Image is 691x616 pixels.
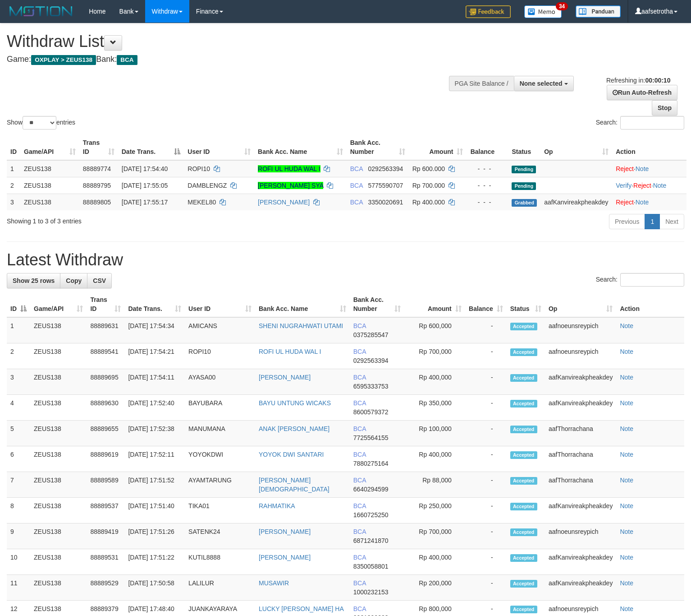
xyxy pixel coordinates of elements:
[259,605,344,612] a: LUCKY [PERSON_NAME] HA
[353,348,366,355] span: BCA
[510,503,537,510] span: Accepted
[185,421,255,446] td: MANUMANA
[576,5,621,18] img: panduan.png
[255,292,350,317] th: Bank Acc. Name: activate to sort column ascending
[620,116,684,130] input: Search:
[368,182,403,189] span: Copy 5775590707 to clipboard
[122,182,168,189] span: [DATE] 17:55:05
[470,198,504,207] div: - - -
[612,134,686,160] th: Action
[83,165,111,172] span: 88889774
[404,421,465,446] td: Rp 100,000
[87,421,124,446] td: 88889655
[620,477,633,484] a: Note
[259,374,311,381] a: [PERSON_NAME]
[31,55,96,65] span: OXPLAY > ZEUS138
[7,446,30,472] td: 6
[545,317,616,343] td: aafnoeunsreypich
[620,425,633,432] a: Note
[7,472,30,498] td: 7
[404,549,465,575] td: Rp 400,000
[118,134,184,160] th: Date Trans.: activate to sort column descending
[353,460,389,467] span: Copy 7880275164 to clipboard
[510,580,537,588] span: Accepted
[353,563,389,570] span: Copy 8350058801 to clipboard
[7,55,452,64] h4: Game: Bank:
[606,77,670,84] span: Refreshing in:
[507,292,545,317] th: Status: activate to sort column ascending
[353,477,366,484] span: BCA
[466,5,511,18] img: Feedback.jpg
[7,549,30,575] td: 10
[124,395,185,421] td: [DATE] 17:52:40
[259,399,331,407] a: BAYU UNTUNG WICAKS
[185,575,255,601] td: LALILUR
[353,408,389,416] span: Copy 8600579372 to clipboard
[607,85,677,100] a: Run Auto-Refresh
[30,498,87,523] td: ZEUS138
[347,134,409,160] th: Bank Acc. Number: activate to sort column ascending
[620,502,633,509] a: Note
[353,486,389,493] span: Copy 6640294599 to clipboard
[185,369,255,395] td: AYASA00
[404,343,465,369] td: Rp 700,000
[185,292,255,317] th: User ID: activate to sort column ascending
[540,134,612,160] th: Op: activate to sort column ascending
[20,194,79,210] td: ZEUS138
[545,472,616,498] td: aafThorrachana
[87,292,124,317] th: Trans ID: activate to sort column ascending
[404,395,465,421] td: Rp 350,000
[124,549,185,575] td: [DATE] 17:51:22
[465,292,507,317] th: Balance: activate to sort column ascending
[510,451,537,459] span: Accepted
[520,80,563,87] span: None selected
[259,477,329,493] a: [PERSON_NAME][DEMOGRAPHIC_DATA]
[353,579,366,587] span: BCA
[259,451,324,458] a: YOYOK DWI SANTARI
[188,165,210,172] span: ROPI10
[7,421,30,446] td: 5
[409,134,467,160] th: Amount: activate to sort column ascending
[7,369,30,395] td: 3
[404,446,465,472] td: Rp 400,000
[7,213,281,226] div: Showing 1 to 3 of 3 entries
[350,199,363,206] span: BCA
[353,374,366,381] span: BCA
[467,134,508,160] th: Balance
[7,575,30,601] td: 11
[117,55,137,65] span: BCA
[510,528,537,536] span: Accepted
[259,579,289,587] a: MUSAWIR
[87,343,124,369] td: 88889541
[616,182,632,189] a: Verify
[353,528,366,535] span: BCA
[556,2,568,10] span: 34
[30,446,87,472] td: ZEUS138
[653,182,667,189] a: Note
[510,554,537,562] span: Accepted
[620,579,633,587] a: Note
[596,273,684,287] label: Search:
[353,322,366,329] span: BCA
[353,511,389,519] span: Copy 1660725250 to clipboard
[465,472,507,498] td: -
[620,554,633,561] a: Note
[7,523,30,549] td: 9
[87,472,124,498] td: 88889589
[87,369,124,395] td: 88889695
[254,134,347,160] th: Bank Acc. Name: activate to sort column ascending
[512,182,536,190] span: Pending
[545,343,616,369] td: aafnoeunsreypich
[124,317,185,343] td: [DATE] 17:54:34
[510,606,537,613] span: Accepted
[512,166,536,173] span: Pending
[185,472,255,498] td: AYAMTARUNG
[122,199,168,206] span: [DATE] 17:55:17
[185,549,255,575] td: KUTIL8888
[7,498,30,523] td: 8
[20,160,79,177] td: ZEUS138
[353,383,389,390] span: Copy 6595333753 to clipboard
[353,537,389,544] span: Copy 6871241870 to clipboard
[524,5,562,18] img: Button%20Memo.svg
[353,357,389,364] span: Copy 0292563394 to clipboard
